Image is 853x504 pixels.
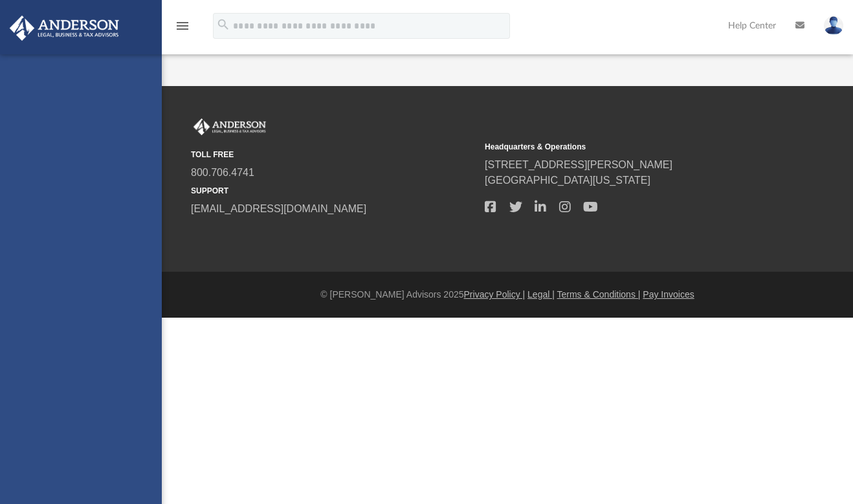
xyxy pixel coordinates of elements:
i: menu [175,18,190,34]
a: Privacy Policy | [464,289,526,300]
a: menu [175,25,190,34]
a: Terms & Conditions | [557,289,641,300]
a: [STREET_ADDRESS][PERSON_NAME] [485,159,672,170]
img: Anderson Advisors Platinum Portal [191,118,269,135]
small: SUPPORT [191,185,476,197]
small: TOLL FREE [191,149,476,160]
img: Anderson Advisors Platinum Portal [6,16,123,41]
a: [EMAIL_ADDRESS][DOMAIN_NAME] [191,203,366,214]
small: Headquarters & Operations [485,141,770,153]
img: User Pic [824,16,843,35]
a: Pay Invoices [643,289,694,300]
div: © [PERSON_NAME] Advisors 2025 [162,288,853,301]
a: 800.706.4741 [191,167,254,178]
i: search [216,17,230,32]
a: [GEOGRAPHIC_DATA][US_STATE] [485,175,650,186]
a: Legal | [527,289,555,300]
